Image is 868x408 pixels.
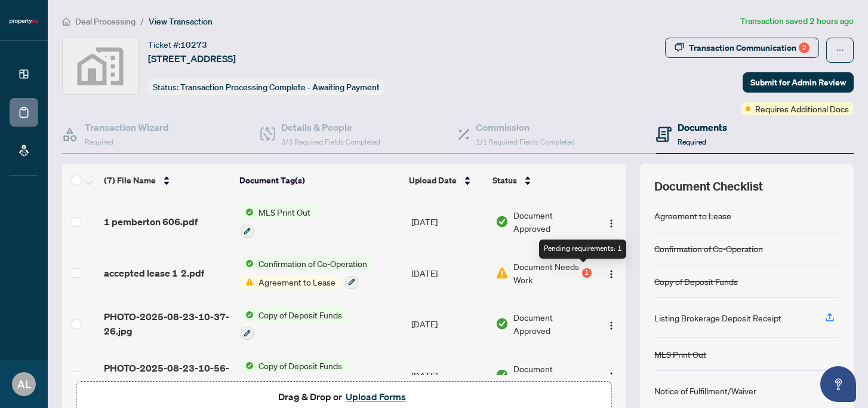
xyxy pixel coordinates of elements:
button: Status IconCopy of Deposit Funds [241,308,347,340]
button: Submit for Admin Review [743,72,854,93]
span: PHOTO-2025-08-23-10-37-26.jpg [104,309,231,338]
h4: Transaction Wizard [85,120,169,134]
img: Document Status [495,317,509,330]
span: Confirmation of Co-Operation [254,257,372,270]
h4: Details & People [281,120,380,134]
article: Transaction saved 2 hours ago [740,14,854,28]
td: [DATE] [407,349,491,401]
span: Requires Additional Docs [755,102,849,115]
div: Pending requirements: 1 [539,240,626,259]
span: ellipsis [836,46,844,54]
h4: Documents [678,120,727,134]
div: 2 [799,42,809,53]
span: Document Needs Work [513,260,580,286]
div: 1 [582,268,592,278]
div: Ticket #: [148,38,207,51]
span: 1 pemberton 606.pdf [104,214,198,229]
button: Status IconCopy of Deposit Funds [241,359,347,391]
span: MLS Print Out [254,205,315,219]
span: Drag & Drop or [278,389,410,404]
h4: Commission [476,120,575,134]
img: Status Icon [241,308,254,321]
img: logo [10,18,38,25]
span: [STREET_ADDRESS] [148,51,236,66]
img: svg%3e [63,38,138,94]
button: Status IconConfirmation of Co-OperationStatus IconAgreement to Lease [241,257,372,289]
span: accepted lease 1 2.pdf [104,266,204,280]
img: Status Icon [241,205,254,219]
button: Upload Forms [342,389,410,404]
span: Deal Processing [75,16,136,27]
span: home [62,17,70,26]
button: Logo [602,263,621,283]
span: Document Approved [513,208,592,235]
span: Document Approved [513,311,592,337]
th: Upload Date [404,164,488,197]
img: Status Icon [241,257,254,270]
div: Transaction Communication [689,38,809,57]
img: Logo [607,321,616,330]
span: PHOTO-2025-08-23-10-56-21.jpg [104,361,231,389]
span: Document Checklist [654,178,763,195]
span: Copy of Deposit Funds [254,308,347,321]
img: Logo [607,372,616,381]
span: (7) File Name [104,174,156,187]
div: MLS Print Out [654,348,706,361]
span: Required [678,137,706,146]
th: Status [488,164,593,197]
span: 10273 [180,39,207,50]
img: Logo [607,219,616,228]
div: Status: [148,79,384,95]
span: Status [493,174,517,187]
img: Status Icon [241,275,254,289]
span: Copy of Deposit Funds [254,359,347,372]
span: Agreement to Lease [254,275,340,289]
td: [DATE] [407,299,491,350]
span: Document Approved [513,362,592,388]
img: Document Status [495,369,509,382]
span: Required [85,137,113,146]
th: Document Tag(s) [235,164,404,197]
span: View Transaction [149,16,213,27]
button: Logo [602,314,621,333]
img: Logo [607,269,616,279]
li: / [140,14,144,28]
button: Logo [602,212,621,231]
span: 3/3 Required Fields Completed [281,137,380,146]
button: Logo [602,366,621,385]
button: Status IconMLS Print Out [241,205,315,238]
div: Notice of Fulfillment/Waiver [654,384,756,397]
span: 1/1 Required Fields Completed [476,137,575,146]
span: AL [17,376,31,392]
div: Agreement to Lease [654,209,731,222]
img: Document Status [495,215,509,228]
img: Document Status [495,266,509,280]
span: Transaction Processing Complete - Awaiting Payment [180,82,380,93]
span: Submit for Admin Review [750,73,846,92]
div: Confirmation of Co-Operation [654,242,763,255]
td: [DATE] [407,196,491,247]
td: [DATE] [407,247,491,299]
div: Listing Brokerage Deposit Receipt [654,311,781,324]
div: Copy of Deposit Funds [654,275,738,288]
th: (7) File Name [99,164,235,197]
span: Upload Date [409,174,457,187]
img: Status Icon [241,359,254,372]
button: Transaction Communication2 [665,38,819,58]
button: Open asap [820,366,856,402]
